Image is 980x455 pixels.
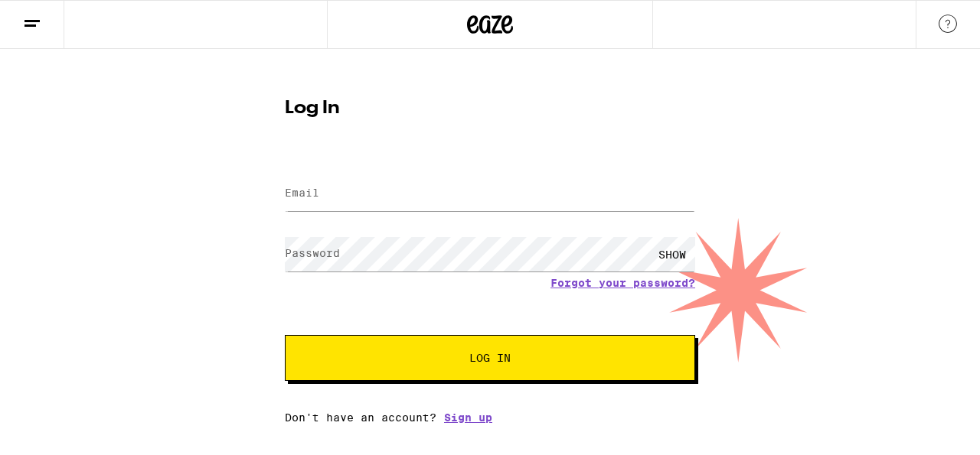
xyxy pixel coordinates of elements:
div: SHOW [649,237,695,271]
label: Password [285,247,340,259]
input: Email [285,177,695,211]
button: Log In [285,335,695,381]
a: Sign up [444,411,492,424]
div: Don't have an account? [285,411,695,424]
label: Email [285,187,319,199]
h1: Log In [285,99,695,118]
span: Log In [469,353,511,363]
a: Forgot your password? [550,277,695,289]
